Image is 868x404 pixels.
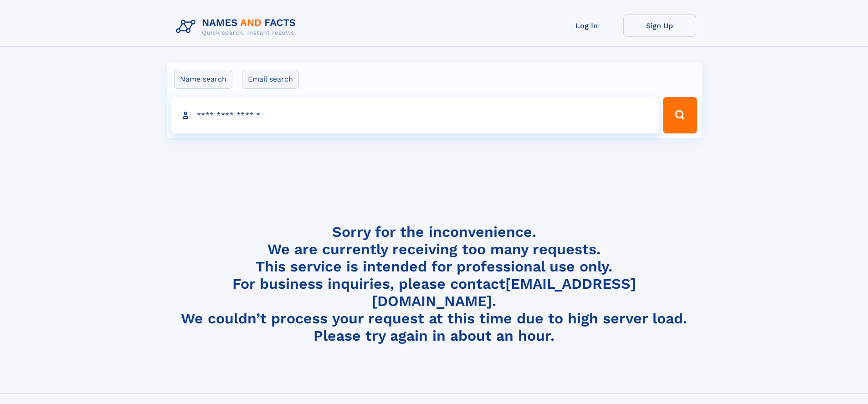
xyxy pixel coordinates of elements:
[550,15,623,37] a: Log In
[623,15,696,37] a: Sign Up
[663,97,697,133] button: Search Button
[172,223,696,345] h4: Sorry for the inconvenience. We are currently receiving too many requests. This service is intend...
[242,70,299,89] label: Email search
[172,15,303,39] img: Logo Names and Facts
[171,97,659,133] input: search input
[372,275,636,310] a: [EMAIL_ADDRESS][DOMAIN_NAME]
[174,70,232,89] label: Name search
